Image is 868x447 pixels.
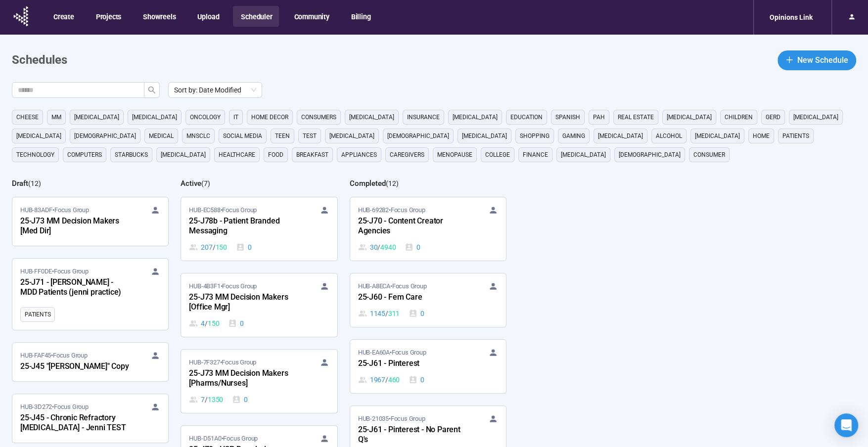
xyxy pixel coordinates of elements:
span: / [213,242,216,253]
span: HUB-3D272 • Focus Group [20,402,89,412]
span: [MEDICAL_DATA] [598,131,643,141]
span: [MEDICAL_DATA] [453,112,498,122]
span: gaming [562,131,585,141]
span: ( 12 ) [386,179,399,187]
span: [MEDICAL_DATA] [132,112,177,122]
div: 4 [189,318,219,329]
div: 25-J73 MM Decision Makers [Med Dir] [20,215,129,238]
div: 0 [409,308,424,319]
span: / [377,242,380,253]
span: HUB-7F327 • Focus Group [189,358,256,367]
span: HUB-83ADF • Focus Group [20,205,89,215]
span: breakfast [296,150,328,160]
span: technology [16,150,54,160]
span: Food [268,150,283,160]
span: computers [67,150,102,160]
span: HUB-69282 • Focus Group [358,205,425,215]
span: [MEDICAL_DATA] [695,131,740,141]
span: [DEMOGRAPHIC_DATA] [387,131,449,141]
span: HUB-D51A0 • Focus Group [189,434,258,444]
div: 30 [358,242,396,253]
div: 25-J73 MM Decision Makers [Office Mgr] [189,291,298,314]
h1: Schedules [12,51,67,70]
span: PAH [593,112,605,122]
span: GERD [766,112,780,122]
span: [MEDICAL_DATA] [667,112,712,122]
div: Open Intercom Messenger [834,413,858,437]
span: college [485,150,510,160]
span: medical [149,131,174,141]
a: HUB-3D272•Focus Group25-J45 - Chronic Refractory [MEDICAL_DATA] - Jenni TEST [12,394,168,443]
span: appliances [341,150,377,160]
span: Test [303,131,317,141]
span: [MEDICAL_DATA] [16,131,61,141]
span: alcohol [656,131,682,141]
div: 0 [236,242,252,253]
button: Projects [88,6,128,27]
span: social media [223,131,262,141]
div: 25-J45 - Chronic Refractory [MEDICAL_DATA] - Jenni TEST [20,412,129,435]
button: Community [286,6,336,27]
a: HUB-69282•Focus Group25-J70 - Content Creator Agencies30 / 49400 [350,197,506,261]
button: Upload [189,6,226,27]
span: [MEDICAL_DATA] [462,131,507,141]
span: [MEDICAL_DATA] [793,112,838,122]
div: 25-J73 MM Decision Makers [Pharms/Nurses] [189,367,298,390]
h2: Active [181,179,201,188]
div: 25-J61 - Pinterest - No Parent Q's [358,424,467,447]
button: Showreels [135,6,183,27]
span: mnsclc [186,131,210,141]
span: menopause [437,150,472,160]
a: HUB-4B3F1•Focus Group25-J73 MM Decision Makers [Office Mgr]4 / 1500 [181,273,337,337]
span: [MEDICAL_DATA] [329,131,374,141]
span: Spanish [555,112,580,122]
span: home [753,131,770,141]
div: 207 [189,242,227,253]
span: [MEDICAL_DATA] [74,112,119,122]
span: / [205,394,208,405]
button: search [144,82,160,98]
span: [MEDICAL_DATA] [561,150,606,160]
div: 1967 [358,374,400,385]
span: Sort by: Date Modified [174,83,256,97]
span: HUB-EC588 • Focus Group [189,205,257,215]
div: 7 [189,394,223,405]
span: starbucks [115,150,148,160]
span: HUB-4B3F1 • Focus Group [189,281,257,291]
div: 25-J61 - Pinterest [358,358,467,370]
span: [DEMOGRAPHIC_DATA] [619,150,681,160]
span: real estate [618,112,654,122]
span: Patients [782,131,809,141]
span: [MEDICAL_DATA] [349,112,394,122]
button: Billing [343,6,378,27]
span: HUB-EA60A • Focus Group [358,348,426,358]
span: HUB-A8ECA • Focus Group [358,281,427,291]
a: HUB-7F327•Focus Group25-J73 MM Decision Makers [Pharms/Nurses]7 / 13500 [181,350,337,413]
span: Teen [275,131,290,141]
span: 150 [208,318,219,329]
a: HUB-FF0DE•Focus Group25-J71 - [PERSON_NAME] - MDD Patients (jenni practice)Patients [12,259,168,330]
span: Patients [25,310,50,319]
div: 25-J71 - [PERSON_NAME] - MDD Patients (jenni practice) [20,276,129,299]
span: 4940 [380,242,396,253]
span: 311 [388,308,400,319]
span: HUB-FF0DE • Focus Group [20,267,89,276]
div: 25-J70 - Content Creator Agencies [358,215,467,238]
span: / [385,308,388,319]
span: ( 12 ) [28,179,41,187]
span: home decor [251,112,288,122]
div: 0 [409,374,424,385]
span: / [385,374,388,385]
span: MM [51,112,61,122]
span: finance [523,150,548,160]
span: healthcare [219,150,255,160]
span: HUB-FAF45 • Focus Group [20,351,88,360]
span: shopping [520,131,549,141]
div: 25-J60 - Fem Care [358,291,467,304]
a: HUB-EA60A•Focus Group25-J61 - Pinterest1967 / 4600 [350,340,506,393]
span: oncology [190,112,221,122]
div: 25-J78b - Patient Branded Messaging [189,215,298,238]
span: consumers [301,112,336,122]
h2: Draft [12,179,28,188]
span: 150 [216,242,227,253]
